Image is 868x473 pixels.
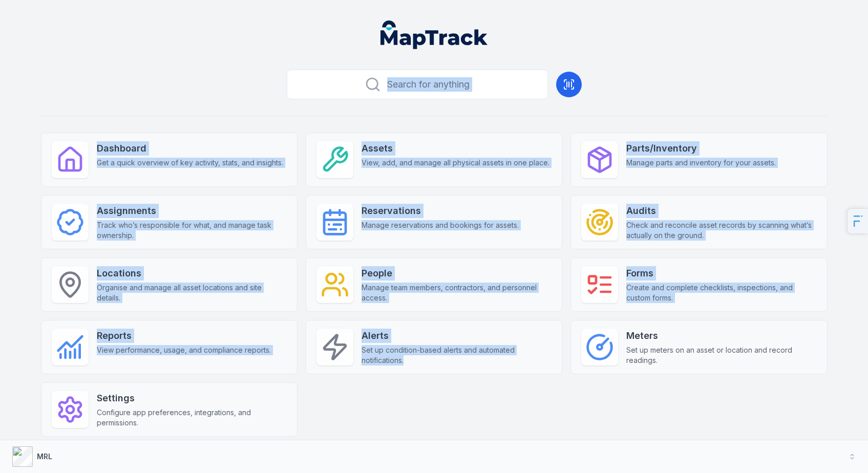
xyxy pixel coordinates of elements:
[362,329,552,343] strong: Alerts
[362,345,552,365] span: Set up condition-based alerts and automated notifications.
[362,283,552,303] span: Manage team members, contractors, and personnel access.
[570,320,827,374] a: MetersSet up meters on an asset or location and record readings.
[362,158,549,168] span: View, add, and manage all physical assets in one place.
[626,266,816,281] strong: Forms
[362,141,549,156] strong: Assets
[362,204,519,218] strong: Reservations
[362,220,519,230] span: Manage reservations and bookings for assets.
[97,407,287,428] span: Configure app preferences, integrations, and permissions.
[97,220,287,241] span: Track who’s responsible for what, and manage task ownership.
[570,195,827,249] a: AuditsCheck and reconcile asset records by scanning what’s actually on the ground.
[41,133,298,187] a: DashboardGet a quick overview of key activity, stats, and insights.
[97,141,283,156] strong: Dashboard
[97,158,283,168] span: Get a quick overview of key activity, stats, and insights.
[362,266,552,281] strong: People
[287,70,548,99] button: Search for anything
[41,382,298,437] a: SettingsConfigure app preferences, integrations, and permissions.
[306,195,562,249] a: ReservationsManage reservations and bookings for assets.
[626,329,816,343] strong: Meters
[306,257,562,312] a: PeopleManage team members, contractors, and personnel access.
[626,158,776,168] span: Manage parts and inventory for your assets.
[97,391,287,405] strong: Settings
[41,320,298,374] a: ReportsView performance, usage, and compliance reports.
[37,452,52,461] strong: MRL
[306,320,562,374] a: AlertsSet up condition-based alerts and automated notifications.
[97,266,287,281] strong: Locations
[626,345,816,365] span: Set up meters on an asset or location and record readings.
[306,133,562,187] a: AssetsView, add, and manage all physical assets in one place.
[387,77,470,92] span: Search for anything
[570,133,827,187] a: Parts/InventoryManage parts and inventory for your assets.
[41,195,298,249] a: AssignmentsTrack who’s responsible for what, and manage task ownership.
[626,283,816,303] span: Create and complete checklists, inspections, and custom forms.
[626,204,816,218] strong: Audits
[97,329,271,343] strong: Reports
[97,283,287,303] span: Organise and manage all asset locations and site details.
[626,220,816,241] span: Check and reconcile asset records by scanning what’s actually on the ground.
[626,141,776,156] strong: Parts/Inventory
[41,257,298,312] a: LocationsOrganise and manage all asset locations and site details.
[570,257,827,312] a: FormsCreate and complete checklists, inspections, and custom forms.
[97,204,287,218] strong: Assignments
[97,345,271,355] span: View performance, usage, and compliance reports.
[364,20,504,49] nav: Global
